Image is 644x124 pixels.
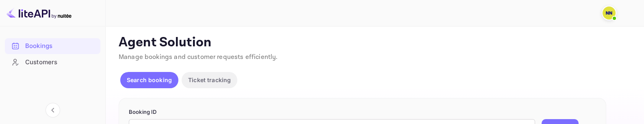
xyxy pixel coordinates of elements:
[46,103,60,117] button: Collapse navigation
[25,41,96,51] div: Bookings
[603,7,616,20] img: N/A N/A
[119,53,278,61] span: Manage bookings and customer requests efficiently.
[7,7,72,20] img: LiteAPI logo
[5,38,100,54] div: Bookings
[127,76,172,84] p: Search booking
[129,108,596,116] p: Booking ID
[5,54,100,70] a: Customers
[25,58,96,67] div: Customers
[188,76,231,84] p: Ticket tracking
[5,38,100,53] a: Bookings
[119,35,629,51] p: Agent Solution
[5,54,100,70] div: Customers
